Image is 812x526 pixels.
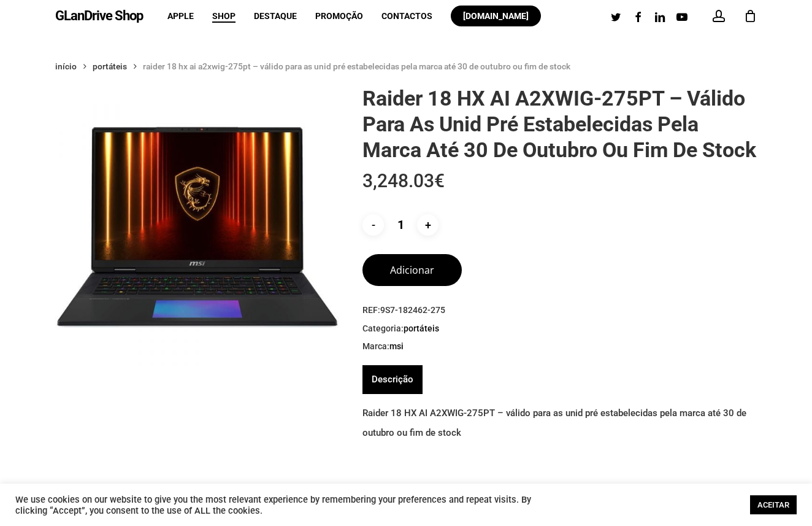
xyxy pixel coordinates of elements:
a: ACEITAR [750,495,797,514]
span: Promoção [315,11,363,21]
a: Cart [743,9,757,23]
span: Marca: [362,341,757,353]
a: Início [55,61,77,72]
a: GLanDrive Shop [55,9,143,23]
span: [DOMAIN_NAME] [463,11,529,21]
span: Shop [212,11,236,21]
a: Descrição [372,365,413,394]
a: Contactos [381,12,432,20]
input: - [362,214,384,236]
a: Portáteis [93,61,127,72]
h1: Raider 18 HX AI A2XWIG-275PT – válido para as unid pré estabelecidas pela marca até 30 de outubro... [362,85,757,163]
bdi: 3,248.03 [362,170,445,191]
span: Categoria: [362,323,757,335]
p: Raider 18 HX AI A2XWIG-275PT – válido para as unid pré estabelecidas pela marca até 30 de outubro... [362,403,757,443]
a: MSI [389,341,404,352]
div: We use cookies on our website to give you the most relevant experience by remembering your prefer... [15,494,562,516]
span: Contactos [381,11,432,21]
a: Shop [212,12,236,20]
span: REF: [362,304,757,317]
a: Apple [167,12,194,20]
a: [DOMAIN_NAME] [451,12,541,20]
a: Promoção [315,12,363,20]
a: Destaque [254,12,297,20]
input: Product quantity [386,214,415,236]
img: Placeholder [55,85,339,369]
a: Portáteis [404,323,439,334]
span: Raider 18 HX AI A2XWIG-275PT – válido para as unid pré estabelecidas pela marca até 30 de outubro... [143,61,570,71]
span: 9S7-182462-275 [380,305,445,315]
button: Adicionar [362,254,462,286]
input: + [417,214,439,236]
span: Apple [167,11,194,21]
span: Destaque [254,11,297,21]
span: € [434,170,445,191]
